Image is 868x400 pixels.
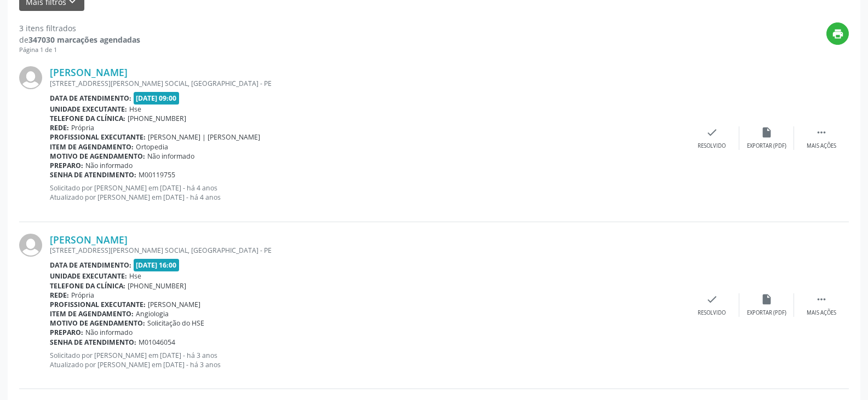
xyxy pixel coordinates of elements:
span: Hse [129,105,141,114]
span: [PERSON_NAME] | [PERSON_NAME] [148,132,260,142]
div: Exportar (PDF) [747,309,786,317]
span: Não informado [85,328,133,337]
b: Senha de atendimento: [50,170,136,179]
span: [PHONE_NUMBER] [128,281,186,291]
span: Ortopedia [136,142,168,152]
b: Data de atendimento: [50,260,131,270]
img: img [19,66,42,89]
div: [STREET_ADDRESS][PERSON_NAME] SOCIAL, [GEOGRAPHIC_DATA] - PE [50,246,685,255]
b: Data de atendimento: [50,94,131,103]
img: img [19,234,42,257]
i: insert_drive_file [761,293,773,305]
p: Solicitado por [PERSON_NAME] em [DATE] - há 3 anos Atualizado por [PERSON_NAME] em [DATE] - há 3 ... [50,351,685,369]
i: insert_drive_file [761,126,773,138]
b: Rede: [50,291,69,300]
span: Não informado [147,152,194,161]
b: Telefone da clínica: [50,114,125,123]
div: Página 1 de 1 [19,45,140,55]
b: Profissional executante: [50,300,146,309]
div: [STREET_ADDRESS][PERSON_NAME] SOCIAL, [GEOGRAPHIC_DATA] - PE [50,79,685,88]
i: print [832,28,844,40]
b: Telefone da clínica: [50,281,125,291]
b: Preparo: [50,161,83,170]
b: Item de agendamento: [50,309,134,318]
span: Própria [71,291,94,300]
span: Hse [129,271,141,281]
a: [PERSON_NAME] [50,66,128,78]
button: print [826,22,849,45]
span: Angiologia [136,309,169,318]
p: Solicitado por [PERSON_NAME] em [DATE] - há 4 anos Atualizado por [PERSON_NAME] em [DATE] - há 4 ... [50,183,685,202]
b: Unidade executante: [50,105,127,114]
i: check [706,126,718,138]
span: [PHONE_NUMBER] [128,114,186,123]
i:  [815,126,827,138]
div: Mais ações [807,142,836,150]
b: Item de agendamento: [50,142,134,152]
b: Preparo: [50,328,83,337]
div: Mais ações [807,309,836,317]
span: [DATE] 09:00 [134,92,180,105]
div: de [19,34,140,45]
b: Senha de atendimento: [50,338,136,347]
b: Profissional executante: [50,132,146,142]
span: [PERSON_NAME] [148,300,200,309]
b: Rede: [50,123,69,132]
div: Resolvido [698,309,726,317]
div: Exportar (PDF) [747,142,786,150]
a: [PERSON_NAME] [50,234,128,246]
span: Própria [71,123,94,132]
b: Unidade executante: [50,271,127,281]
span: M00119755 [139,170,175,179]
b: Motivo de agendamento: [50,152,145,161]
div: 3 itens filtrados [19,22,140,34]
div: Resolvido [698,142,726,150]
b: Motivo de agendamento: [50,318,145,328]
span: Não informado [85,161,133,170]
i: check [706,293,718,305]
strong: 347030 marcações agendadas [28,34,140,45]
span: Solicitação do HSE [147,318,204,328]
i:  [815,293,827,305]
span: [DATE] 16:00 [134,259,180,271]
span: M01046054 [139,338,175,347]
